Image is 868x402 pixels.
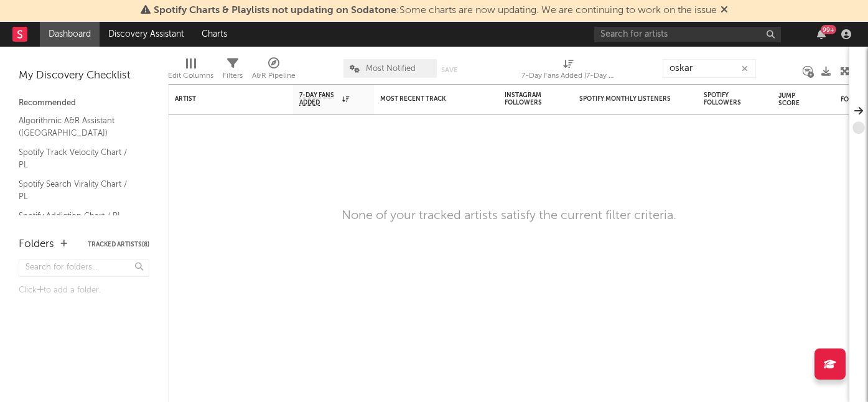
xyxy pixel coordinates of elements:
[154,6,717,16] span: : Some charts are now updating. We are continuing to work on the issue
[19,96,149,111] div: Recommended
[366,65,416,73] span: Most Notified
[704,91,747,106] div: Spotify Followers
[19,237,54,252] div: Folders
[223,53,243,89] div: Filters
[88,241,149,248] button: Tracked Artists(8)
[721,6,728,16] span: Dismiss
[505,91,548,106] div: Instagram Followers
[252,68,296,83] div: A&R Pipeline
[19,114,137,139] a: Algorithmic A&R Assistant ([GEOGRAPHIC_DATA])
[821,25,836,34] div: 99 +
[299,91,339,106] span: 7-Day Fans Added
[100,22,193,47] a: Discovery Assistant
[778,92,810,107] div: Jump Score
[19,177,137,203] a: Spotify Search Virality Chart / PL
[594,27,781,42] input: Search for artists
[154,6,396,16] span: Spotify Charts & Playlists not updating on Sodatone
[168,68,213,83] div: Edit Columns
[168,53,213,89] div: Edit Columns
[175,95,268,103] div: Artist
[40,22,100,47] a: Dashboard
[19,283,149,298] div: Click to add a folder.
[223,68,243,83] div: Filters
[19,259,149,277] input: Search for folders...
[342,208,676,223] div: None of your tracked artists satisfy the current filter criteria.
[521,53,615,89] div: 7-Day Fans Added (7-Day Fans Added)
[441,67,457,73] button: Save
[817,29,826,39] button: 99+
[19,68,149,83] div: My Discovery Checklist
[193,22,236,47] a: Charts
[19,209,137,223] a: Spotify Addiction Chart / PL
[380,95,474,103] div: Most Recent Track
[521,68,615,83] div: 7-Day Fans Added (7-Day Fans Added)
[19,146,137,171] a: Spotify Track Velocity Chart / PL
[663,59,756,78] input: Search...
[579,95,673,103] div: Spotify Monthly Listeners
[252,53,296,89] div: A&R Pipeline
